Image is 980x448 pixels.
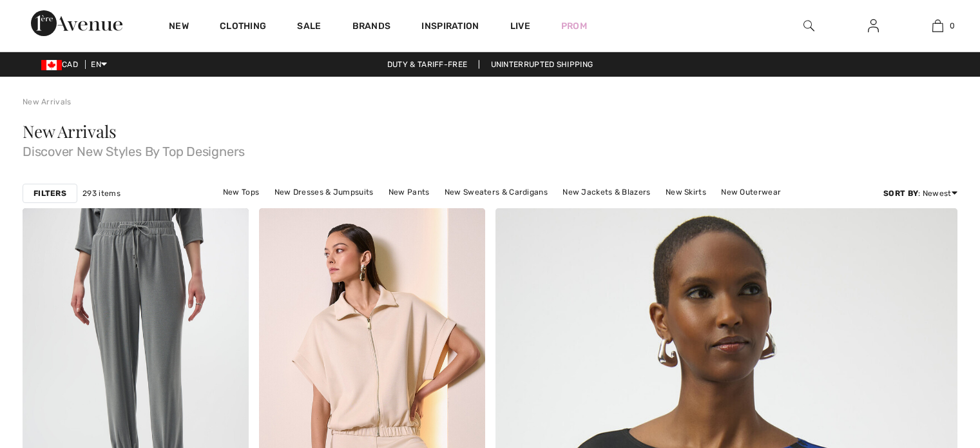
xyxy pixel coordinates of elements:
[82,188,120,199] span: 293 items
[932,18,943,34] img: My Bag
[715,184,787,200] a: New Outerwear
[906,18,969,34] a: 0
[268,184,380,200] a: New Dresses & Jumpsuits
[23,97,72,106] a: New Arrivals
[659,184,713,200] a: New Skirts
[803,18,814,34] img: search the website
[220,21,266,34] a: Clothing
[297,21,321,34] a: Sale
[438,184,554,200] a: New Sweaters & Cardigans
[91,60,107,69] span: EN
[41,60,83,69] span: CAD
[883,189,918,198] strong: Sort By
[883,188,957,199] div: : Newest
[41,60,62,70] img: Canadian Dollar
[556,184,657,200] a: New Jackets & Blazers
[382,184,436,200] a: New Pants
[858,18,889,34] a: Sign In
[216,184,265,200] a: New Tops
[561,19,587,33] a: Prom
[31,10,122,36] img: 1ère Avenue
[352,21,391,34] a: Brands
[169,21,189,34] a: New
[34,188,66,199] strong: Filters
[950,20,955,32] span: 0
[23,140,957,158] span: Discover New Styles By Top Designers
[421,21,479,34] span: Inspiration
[510,19,530,33] a: Live
[23,120,116,142] span: New Arrivals
[898,351,967,384] iframe: Opens a widget where you can find more information
[868,18,879,34] img: My Info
